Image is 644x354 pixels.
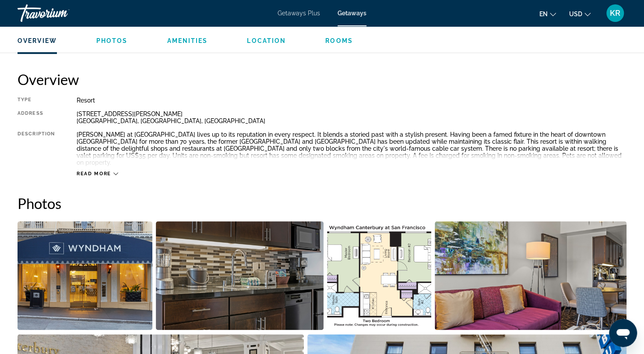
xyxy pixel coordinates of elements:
div: Address [18,110,55,124]
div: Description [18,131,55,166]
span: Location [247,37,286,44]
h2: Photos [18,195,626,212]
button: Overview [18,37,57,45]
button: Open full-screen image slider [156,221,324,330]
span: en [539,11,548,18]
span: Rooms [325,37,353,44]
span: Read more [77,171,111,177]
span: Amenities [167,37,208,44]
button: Photos [96,37,128,45]
button: Read more [77,170,118,177]
button: Change language [539,7,556,20]
span: Overview [18,37,57,44]
button: Location [247,37,286,45]
button: Open full-screen image slider [327,221,431,330]
a: Getaways [338,10,366,17]
button: User Menu [604,4,626,22]
div: [PERSON_NAME] at [GEOGRAPHIC_DATA] lives up to its reputation in every respect. It blends a stori... [77,131,626,166]
span: Photos [96,37,128,44]
a: Travorium [18,2,105,25]
span: USD [569,11,582,18]
a: Getaways Plus [278,10,320,17]
h2: Overview [18,71,626,88]
span: KR [610,9,620,18]
button: Change currency [569,7,591,20]
div: Resort [77,97,626,104]
button: Rooms [325,37,353,45]
div: [STREET_ADDRESS][PERSON_NAME] [GEOGRAPHIC_DATA], [GEOGRAPHIC_DATA], [GEOGRAPHIC_DATA] [77,110,626,124]
button: Amenities [167,37,208,45]
iframe: Button to launch messaging window [609,319,637,347]
button: Open full-screen image slider [435,221,626,330]
div: Type [18,97,55,104]
button: Open full-screen image slider [18,221,152,330]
